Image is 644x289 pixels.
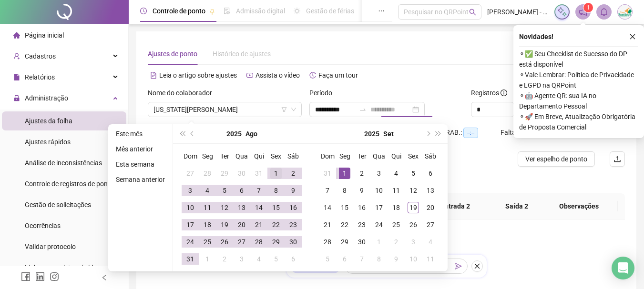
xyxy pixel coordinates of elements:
span: down [291,107,296,112]
td: 2025-09-06 [422,165,439,182]
span: sun [294,8,300,14]
div: 6 [425,168,436,179]
th: Qui [250,148,267,165]
td: 2025-08-24 [182,233,199,250]
div: 5 [322,253,333,265]
td: 2025-09-11 [388,182,405,199]
span: Controle de registros de ponto [25,180,114,188]
td: 2025-08-09 [285,182,302,199]
span: ⚬ 🚀 Em Breve, Atualização Obrigatória de Proposta Comercial [519,111,638,132]
div: 4 [253,253,265,265]
td: 2025-10-09 [388,250,405,268]
div: 25 [202,236,213,248]
div: 2 [356,168,368,179]
td: 2025-10-10 [405,250,422,268]
div: 11 [425,253,436,265]
span: filter [281,107,287,112]
div: 7 [322,185,333,196]
span: to [359,106,367,113]
div: 1 [339,168,350,179]
div: 16 [287,202,299,213]
div: 31 [253,168,265,179]
td: 2025-08-26 [216,233,233,250]
span: Ajustes rápidos [25,138,71,146]
div: 8 [373,253,385,265]
td: 2025-09-27 [422,216,439,233]
div: 2 [390,236,402,248]
img: sparkle-icon.fc2bf0ac1784a2077858766a79e2daf3.svg [557,7,567,17]
td: 2025-09-02 [353,165,370,182]
span: ⚬ Vale Lembrar: Política de Privacidade e LGPD na QRPoint [519,70,638,90]
div: 5 [408,168,419,179]
td: 2025-09-03 [233,250,250,268]
div: 30 [356,236,368,248]
span: Página inicial [25,31,64,39]
div: 14 [322,202,333,213]
span: Gestão de solicitações [25,201,91,209]
td: 2025-09-21 [319,216,336,233]
span: instagram [50,272,59,281]
button: prev-year [187,124,198,143]
td: 2025-09-01 [336,165,353,182]
div: 30 [287,236,299,248]
span: WASHINGTON BORGES FERREIRA [153,102,296,117]
div: 24 [373,219,385,230]
span: home [13,32,20,39]
div: 28 [202,168,213,179]
div: 20 [425,202,436,213]
td: 2025-09-07 [319,182,336,199]
div: 11 [390,185,402,196]
td: 2025-08-10 [182,199,199,216]
div: 26 [408,219,419,230]
div: 9 [287,185,299,196]
td: 2025-09-04 [388,165,405,182]
td: 2025-09-05 [405,165,422,182]
th: Observações [540,193,618,219]
td: 2025-08-15 [267,199,285,216]
td: 2025-10-03 [405,233,422,250]
div: 5 [219,185,230,196]
td: 2025-08-31 [319,165,336,182]
div: 29 [270,236,282,248]
div: 13 [425,185,436,196]
button: Ver espelho de ponto [518,151,595,167]
td: 2025-09-06 [285,250,302,268]
span: Link para registro rápido [25,264,97,271]
div: 13 [236,202,247,213]
div: 5 [270,253,282,265]
div: 4 [390,168,402,179]
td: 2025-07-27 [182,165,199,182]
div: 20 [236,219,247,230]
div: 7 [253,185,265,196]
div: H. TRAB.: [434,127,501,138]
div: 14 [253,202,265,213]
span: Ver espelho de ponto [525,154,587,164]
td: 2025-08-22 [267,216,285,233]
td: 2025-08-12 [216,199,233,216]
div: Open Intercom Messenger [612,257,634,279]
div: 28 [253,236,265,248]
span: Novidades ! [519,31,553,42]
td: 2025-09-08 [336,182,353,199]
button: super-prev-year [177,124,187,143]
td: 2025-09-15 [336,199,353,216]
div: 10 [373,185,385,196]
button: month panel [383,124,394,143]
th: Sáb [422,148,439,165]
span: ⚬ ✅ Seu Checklist de Sucesso do DP está disponível [519,49,638,70]
th: Qui [388,148,405,165]
div: 10 [184,202,196,213]
div: 27 [184,168,196,179]
div: 11 [202,202,213,213]
td: 2025-08-25 [199,233,216,250]
td: 2025-09-10 [370,182,388,199]
div: 10 [408,253,419,265]
td: 2025-07-29 [216,165,233,182]
div: 21 [253,219,265,230]
sup: 1 [583,3,593,12]
div: 9 [356,185,368,196]
span: Validar protocolo [25,243,76,250]
button: month panel [245,124,257,143]
div: 3 [408,236,419,248]
div: 6 [339,253,350,265]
